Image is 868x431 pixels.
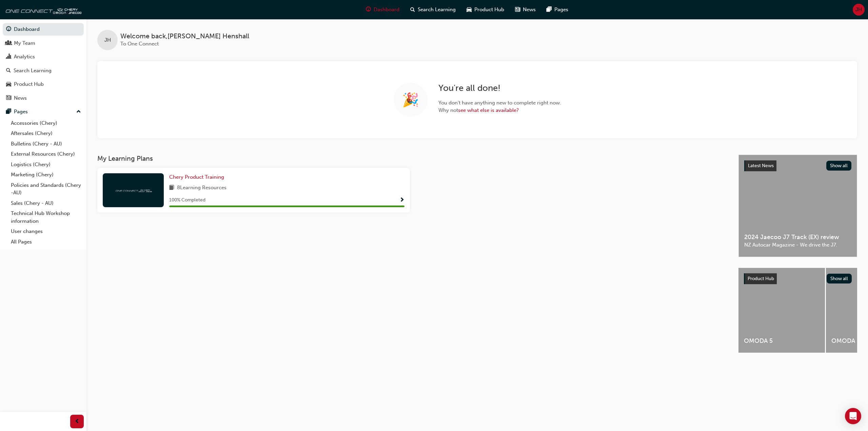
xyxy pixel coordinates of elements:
span: book-icon [169,184,174,192]
a: OMODA 5 [738,268,825,353]
a: Dashboard [3,23,84,36]
span: Latest News [748,163,774,169]
button: Pages [3,105,84,118]
span: search-icon [410,5,415,14]
span: pages-icon [547,5,552,14]
div: My Team [14,39,35,47]
a: All Pages [8,237,84,247]
span: Search Learning [418,6,456,14]
img: oneconnect [3,3,81,16]
h3: My Learning Plans [97,155,728,162]
span: News [523,6,536,14]
span: pages-icon [6,109,11,115]
a: Analytics [3,51,84,63]
a: Latest NewsShow all2024 Jaecoo J7 Track (EX) reviewNZ Autocar Magazine - We drive the J7. [738,155,857,257]
a: guage-iconDashboard [360,3,405,17]
span: To One Connect [120,41,159,47]
span: Pages [554,6,568,14]
a: search-iconSearch Learning [405,3,461,17]
a: Product Hub [3,78,84,91]
a: Latest NewsShow all [744,160,851,171]
img: oneconnect [115,187,152,193]
span: Why not [438,106,561,114]
a: External Resources (Chery) [8,149,84,159]
button: Show Progress [399,196,405,204]
span: guage-icon [6,26,11,33]
span: people-icon [6,40,11,46]
span: Product Hub [474,6,504,14]
span: Dashboard [374,6,399,14]
a: User changes [8,226,84,237]
span: You don ' t have anything new to complete right now. [438,99,561,107]
a: Chery Product Training [169,173,227,181]
span: car-icon [6,81,11,87]
button: DashboardMy TeamAnalyticsSearch LearningProduct HubNews [3,22,84,105]
span: 8 Learning Resources [177,184,226,192]
span: car-icon [467,5,472,14]
a: pages-iconPages [541,3,574,17]
span: Chery Product Training [169,174,224,180]
a: Bulletins (Chery - AU) [8,139,84,149]
a: Product HubShow all [744,273,852,284]
button: Show all [826,161,852,171]
span: Product Hub [748,276,774,281]
div: Open Intercom Messenger [845,408,861,424]
a: Policies and Standards (Chery -AU) [8,180,84,198]
div: Product Hub [14,80,44,88]
div: News [14,94,27,102]
a: Search Learning [3,64,84,77]
span: NZ Autocar Magazine - We drive the J7. [744,241,851,249]
span: prev-icon [75,417,80,426]
span: JH [855,6,862,14]
span: JH [104,36,111,44]
button: JH [853,4,865,16]
a: Technical Hub Workshop information [8,208,84,226]
a: Sales (Chery - AU) [8,198,84,209]
span: 100 % Completed [169,196,205,204]
span: up-icon [76,107,81,116]
a: news-iconNews [510,3,541,17]
a: Accessories (Chery) [8,118,84,129]
a: see what else is available? [458,107,519,113]
span: guage-icon [366,5,371,14]
span: news-icon [515,5,520,14]
button: Show all [827,274,852,283]
span: search-icon [6,68,11,74]
a: My Team [3,37,84,50]
h2: You ' re all done! [438,83,561,94]
span: news-icon [6,95,11,101]
a: News [3,92,84,104]
span: Welcome back , [PERSON_NAME] Henshall [120,33,249,40]
a: Marketing (Chery) [8,170,84,180]
a: Aftersales (Chery) [8,128,84,139]
span: Show Progress [399,197,405,203]
span: OMODA 5 [744,337,820,345]
span: 🎉 [402,96,419,104]
div: Analytics [14,53,35,61]
span: chart-icon [6,54,11,60]
a: Logistics (Chery) [8,159,84,170]
div: Search Learning [14,67,52,75]
a: car-iconProduct Hub [461,3,510,17]
div: Pages [14,108,28,116]
span: 2024 Jaecoo J7 Track (EX) review [744,233,851,241]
